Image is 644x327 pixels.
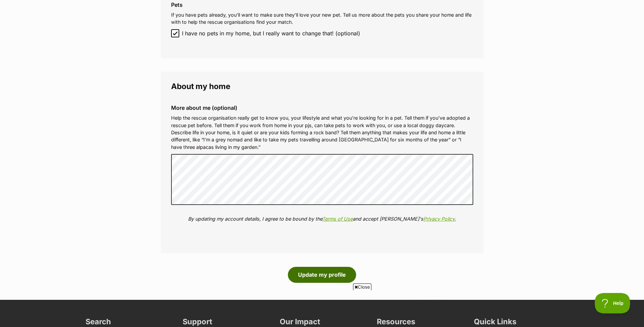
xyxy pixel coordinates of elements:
[171,82,473,91] legend: About my home
[171,105,473,111] label: More about me (optional)
[171,2,473,8] label: Pets
[171,11,473,26] p: If you have pets already, you’ll want to make sure they’ll love your new pet. Tell us more about ...
[182,29,360,37] span: I have no pets in my home, but I really want to change that! (optional)
[171,114,473,151] p: Help the rescue organisation really get to know you, your lifestyle and what you’re looking for i...
[595,293,630,313] iframe: Help Scout Beacon - Open
[199,293,446,324] iframe: Advertisement
[353,283,371,290] span: Close
[288,267,356,282] button: Update my profile
[423,216,456,222] a: Privacy Policy.
[322,216,353,222] a: Terms of Use
[161,72,483,254] fieldset: About my home
[171,215,473,222] p: By updating my account details, I agree to be bound by the and accept [PERSON_NAME]'s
